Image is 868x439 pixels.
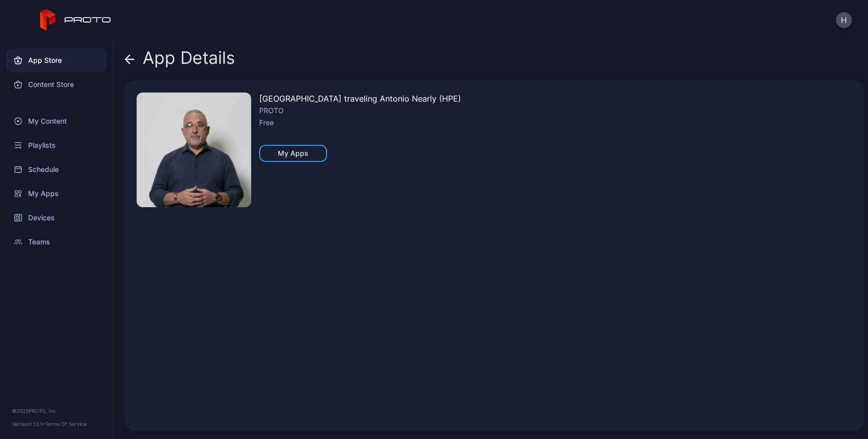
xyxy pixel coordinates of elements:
[125,48,235,72] div: App Details
[45,421,87,427] a: Terms Of Service
[278,149,308,157] div: My Apps
[12,407,100,415] div: © 2025 PROTO, Inc.
[259,93,461,105] div: [GEOGRAPHIC_DATA] traveling Antonio Nearly (HPE)
[6,206,106,230] a: Devices
[259,145,327,162] button: My Apps
[259,117,461,129] div: Free
[6,72,106,97] a: Content Store
[6,133,106,157] a: Playlists
[6,182,106,206] a: My Apps
[12,421,45,427] span: Version 1.13.1 •
[6,48,106,72] a: App Store
[6,157,106,182] a: Schedule
[6,109,106,133] a: My Content
[259,105,461,117] div: PROTO
[6,230,106,254] a: Teams
[836,12,852,28] button: H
